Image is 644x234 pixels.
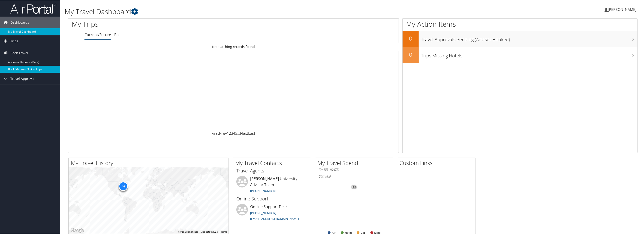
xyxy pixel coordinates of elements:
[400,159,475,167] h2: Custom Links
[317,159,393,167] h2: My Travel Spend
[70,227,85,233] img: Google
[319,167,390,172] h6: [DATE] - [DATE]
[221,230,227,233] a: Terms (opens in new tab)
[248,131,255,136] a: Last
[236,167,307,174] h3: Travel Agents
[201,230,218,233] span: Map data ©2025
[68,42,399,51] td: No matching records found
[10,73,35,84] span: Travel Approval
[605,2,641,16] a: [PERSON_NAME]
[227,131,229,136] a: 1
[421,50,637,59] h3: Trips Missing Hotels
[608,7,636,12] span: [PERSON_NAME]
[403,50,419,58] h2: 0
[403,47,637,63] a: 0Trips Missing Hotels
[234,176,310,195] li: [PERSON_NAME] University Advisor Team
[236,195,307,202] h3: Online Support
[319,174,390,179] h6: Total
[70,227,85,233] a: Open this area in Google Maps (opens a new window)
[119,181,128,191] div: 40
[211,131,219,136] a: First
[319,174,323,179] span: $0
[234,204,310,223] li: On-line Support Desk
[403,19,637,29] h1: My Action Items
[219,131,227,136] a: Prev
[10,47,28,59] span: Book Travel
[72,19,258,29] h1: My Trips
[237,131,240,136] span: …
[421,34,637,43] h3: Travel Approvals Pending (Advisor Booked)
[352,186,356,188] tspan: 0%
[403,34,419,42] h2: 0
[235,131,237,136] a: 5
[84,32,111,37] a: Current/Future
[250,216,299,221] a: [EMAIL_ADDRESS][DOMAIN_NAME]
[229,131,231,136] a: 2
[65,6,449,16] h1: My Travel Dashboard
[250,188,276,193] a: [PHONE_NUMBER]
[10,16,29,28] span: Dashboards
[71,159,229,167] h2: My Travel History
[178,230,198,233] button: Keyboard shortcuts
[10,35,18,47] span: Trips
[403,31,637,47] a: 0Travel Approvals Pending (Advisor Booked)
[235,159,311,167] h2: My Travel Contacts
[114,32,122,37] a: Past
[10,3,56,14] img: airportal-logo.png
[250,211,276,215] a: [PHONE_NUMBER]
[240,131,248,136] a: Next
[233,131,235,136] a: 4
[231,131,233,136] a: 3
